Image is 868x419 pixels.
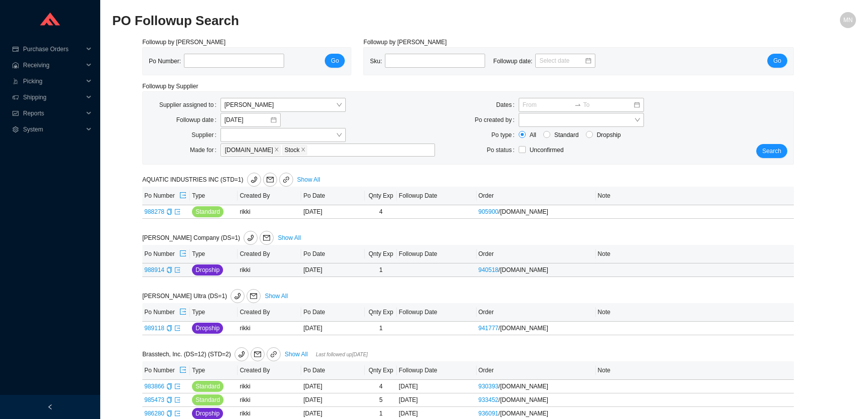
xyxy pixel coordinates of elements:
a: export [174,208,180,215]
td: [DATE] [301,263,365,277]
span: [DOMAIN_NAME] [225,146,273,155]
input: From [523,100,572,110]
span: Unconfirmed [530,147,564,154]
th: Po Number [142,187,190,205]
th: Type [190,361,238,380]
span: link [270,351,277,359]
th: Followup Date [397,245,477,263]
button: Go [767,54,787,68]
td: 4 [365,380,396,393]
span: Last followed up [DATE] [316,352,368,357]
span: export [174,410,180,416]
th: Po Number [142,361,190,380]
span: Standard [195,395,220,405]
span: link [283,177,290,185]
th: Qnty Exp [365,303,396,322]
td: rikki [238,393,301,407]
span: phone [235,351,248,358]
td: / [DOMAIN_NAME] [477,380,596,393]
span: Go [331,56,339,66]
th: Created By [238,361,301,380]
span: copy [166,209,172,215]
td: / [DOMAIN_NAME] [477,205,596,219]
th: Po Date [301,361,365,380]
th: Qnty Exp [365,245,396,263]
span: Search [762,146,781,156]
th: Type [190,187,238,205]
span: Go [773,56,781,66]
span: phone [244,234,257,241]
td: / [DOMAIN_NAME] [477,322,596,335]
th: Created By [238,245,301,263]
th: Po Date [301,303,365,322]
a: 989118 [144,325,164,332]
span: mail [260,234,273,241]
th: Note [596,361,794,380]
span: Standard [550,130,583,140]
label: Supplier assigned to [159,98,221,112]
th: Po Number [142,303,190,322]
th: Followup Date [397,187,477,205]
a: 905900 [479,208,499,215]
div: Po Number: [149,54,292,69]
button: Standard [192,381,224,392]
span: Picking [23,73,83,89]
th: Order [477,361,596,380]
a: export [174,325,180,332]
th: Note [596,303,794,322]
a: export [174,410,180,417]
th: Followup Date [397,303,477,322]
button: Go [325,54,345,68]
span: phone [248,176,261,183]
span: [PERSON_NAME] Ultra (DS=1) [142,293,263,300]
span: export [179,192,186,200]
td: rikki [238,380,301,393]
a: export [174,383,180,390]
span: Dropship [195,408,220,418]
span: AQUATIC INDUSTRIES INC (STD=1) [142,176,295,183]
button: Search [756,144,787,158]
button: Dropship [192,408,223,419]
button: phone [231,289,245,303]
td: rikki [238,205,301,219]
button: export [179,189,187,203]
th: Type [190,303,238,322]
span: Followup by [PERSON_NAME] [363,39,447,46]
th: Po Date [301,245,365,263]
a: 983866 [144,383,164,390]
span: MN [843,12,853,28]
span: to [574,101,581,108]
span: export [174,397,180,403]
th: Note [596,187,794,205]
label: Supplier: [191,128,220,142]
a: export [174,396,180,403]
span: Dropship [195,265,220,275]
label: Po type: [492,128,519,142]
span: phone [231,293,244,300]
label: Po status: [487,143,518,157]
td: 1 [365,263,396,277]
span: Stock [285,146,300,155]
a: export [174,266,180,273]
th: Po Date [301,187,365,205]
div: Copy [166,408,172,418]
th: Created By [238,303,301,322]
td: rikki [238,322,301,335]
input: Select date [539,56,584,66]
th: Order [477,303,596,322]
span: copy [166,397,172,403]
input: 9/29/2025 [225,115,270,125]
div: [DATE] [399,408,475,418]
th: Po Number [142,245,190,263]
th: Created By [238,187,301,205]
a: Show All [265,293,288,300]
span: export [179,366,186,374]
a: 988914 [144,266,164,273]
span: export [179,250,186,258]
span: Shipping [23,89,83,105]
th: Qnty Exp [365,361,396,380]
span: export [179,308,186,316]
button: Dropship [192,323,223,334]
span: export [174,267,180,273]
th: Qnty Exp [365,187,396,205]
